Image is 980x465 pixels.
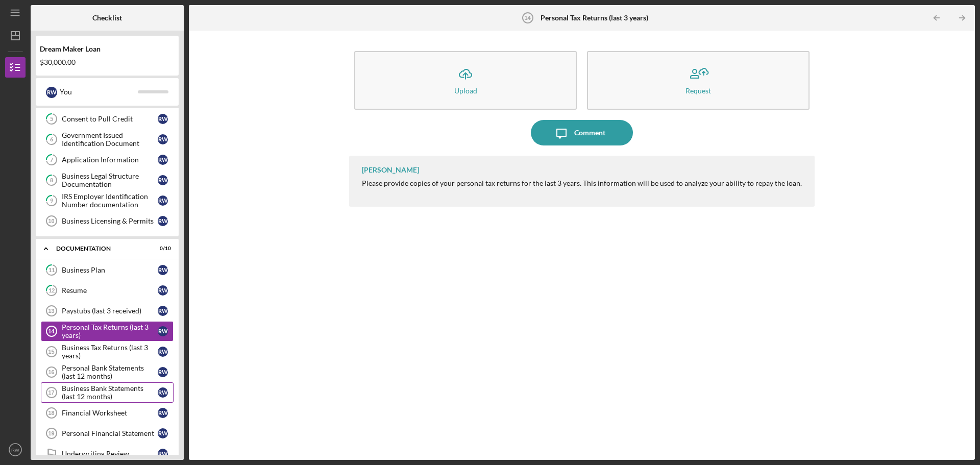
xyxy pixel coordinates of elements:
a: 8Business Legal Structure DocumentationRW [41,170,174,190]
div: Underwriting Review [62,450,158,458]
div: R W [158,285,168,296]
tspan: 10 [48,218,54,224]
a: 16Personal Bank Statements (last 12 months)RW [41,362,174,382]
tspan: 13 [48,308,54,314]
div: R W [158,326,168,336]
a: 11Business PlanRW [41,260,174,280]
div: R W [158,134,168,144]
div: Application Information [62,156,158,164]
div: IRS Employer Identification Number documentation [62,192,158,209]
div: [PERSON_NAME] [362,166,419,174]
div: R W [158,114,168,124]
div: Upload [454,87,477,94]
div: 0 / 10 [153,246,171,252]
div: R W [158,265,168,275]
tspan: 18 [48,410,54,416]
div: Business Tax Returns (last 3 years) [62,344,158,360]
div: R W [46,87,57,98]
div: R W [158,175,168,185]
a: 10Business Licensing & PermitsRW [41,211,174,231]
div: Resume [62,286,158,295]
div: R W [158,408,168,418]
div: R W [158,195,168,206]
div: Business Bank Statements (last 12 months) [62,384,158,401]
tspan: 12 [48,287,55,294]
tspan: 15 [48,349,54,355]
button: RW [5,439,26,460]
div: Documentation [56,246,145,252]
div: You [60,83,138,101]
div: Request [685,87,711,94]
div: R W [158,428,168,438]
div: Personal Bank Statements (last 12 months) [62,364,158,380]
a: 6Government Issued Identification DocumentRW [41,129,174,150]
div: Dream Maker Loan [40,45,175,53]
div: Business Legal Structure Documentation [62,172,158,188]
tspan: 17 [48,389,54,396]
tspan: 5 [50,116,53,123]
div: $30,000.00 [40,58,175,66]
a: 19Personal Financial StatementRW [41,423,174,444]
a: 17Business Bank Statements (last 12 months)RW [41,382,174,403]
div: Financial Worksheet [62,409,158,417]
div: Consent to Pull Credit [62,115,158,123]
div: R W [158,367,168,377]
div: R W [158,347,168,357]
div: Business Licensing & Permits [62,217,158,225]
div: R W [158,387,168,398]
div: Comment [574,120,605,145]
div: R W [158,306,168,316]
a: 12ResumeRW [41,280,174,301]
div: R W [158,155,168,165]
tspan: 14 [48,328,55,334]
tspan: 8 [50,177,53,184]
tspan: 7 [50,157,54,163]
tspan: 11 [48,267,55,274]
tspan: 19 [48,430,54,436]
b: Personal Tax Returns (last 3 years) [541,14,648,22]
tspan: 14 [525,15,531,21]
a: 15Business Tax Returns (last 3 years)RW [41,341,174,362]
text: RW [11,447,20,453]
a: 9IRS Employer Identification Number documentationRW [41,190,174,211]
div: Business Plan [62,266,158,274]
a: 18Financial WorksheetRW [41,403,174,423]
a: 13Paystubs (last 3 received)RW [41,301,174,321]
a: 7Application InformationRW [41,150,174,170]
tspan: 9 [50,198,54,204]
a: 5Consent to Pull CreditRW [41,109,174,129]
tspan: 6 [50,136,54,143]
div: R W [158,449,168,459]
div: Paystubs (last 3 received) [62,307,158,315]
button: Request [587,51,810,110]
a: Underwriting ReviewRW [41,444,174,464]
b: Checklist [92,14,122,22]
div: R W [158,216,168,226]
tspan: 16 [48,369,54,375]
a: 14Personal Tax Returns (last 3 years)RW [41,321,174,341]
div: Please provide copies of your personal tax returns for the last 3 years. This information will be... [362,179,802,187]
button: Upload [354,51,577,110]
div: Personal Financial Statement [62,429,158,437]
div: Personal Tax Returns (last 3 years) [62,323,158,339]
button: Comment [531,120,633,145]
div: Government Issued Identification Document [62,131,158,148]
